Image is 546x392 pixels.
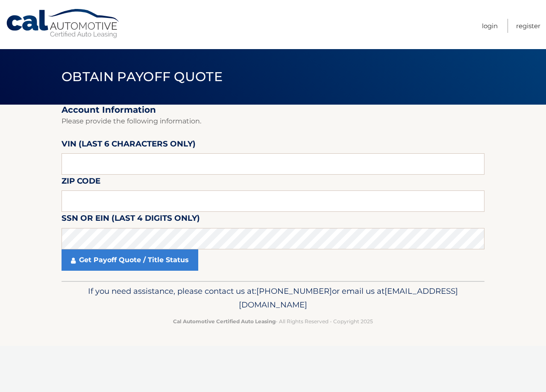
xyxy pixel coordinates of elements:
[516,19,540,33] a: Register
[62,212,200,228] label: SSN or EIN (last 4 digits only)
[482,19,498,33] a: Login
[173,318,276,325] strong: Cal Automotive Certified Auto Leasing
[62,137,196,153] label: VIN (last 6 characters only)
[67,284,479,312] p: If you need assistance, please contact us at: or email us at
[256,286,332,296] span: [PHONE_NUMBER]
[62,115,484,127] p: Please provide the following information.
[62,175,100,190] label: Zip Code
[62,249,198,271] a: Get Payoff Quote / Title Status
[6,9,121,39] a: Cal Automotive
[62,69,223,85] span: Obtain Payoff Quote
[67,317,479,326] p: - All Rights Reserved - Copyright 2025
[62,105,484,115] h2: Account Information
